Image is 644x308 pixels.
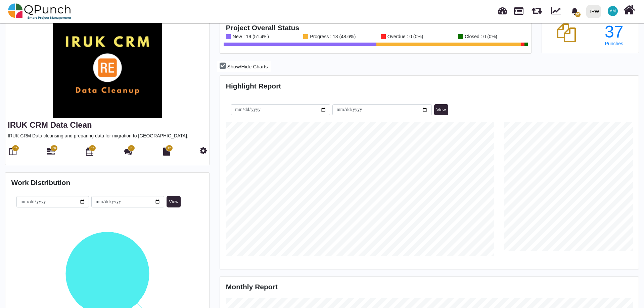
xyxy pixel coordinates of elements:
i: Project Settings [200,146,207,155]
a: AM [604,0,622,22]
span: Dashboard [498,4,507,14]
a: 37 Punches [595,23,633,46]
span: Punches [605,41,623,46]
span: 37 [13,146,17,151]
span: 37 [91,146,94,151]
button: View [167,196,181,207]
a: 38 [47,150,55,156]
div: Progress : 18 (48.6%) [308,34,356,39]
div: Dynamic Report [548,0,567,22]
a: IRUK CRM Data Clean [8,120,92,129]
img: qpunch-sp.fa6292f.png [8,1,72,21]
span: 12 [168,146,171,151]
span: Projects [514,4,523,15]
i: Board [9,147,16,156]
h4: Work Distribution [11,178,203,187]
i: Home [623,4,635,16]
div: IRW [590,6,599,17]
h4: Project Overall Status [226,23,525,32]
button: View [434,104,448,116]
i: Gantt [47,147,55,156]
span: Releases [532,3,542,14]
div: New : 19 (51.4%) [231,34,269,39]
i: Punch Discussion [124,147,132,156]
div: 37 [595,23,633,40]
p: IRUK CRM Data cleansing and preparing data for migration to [GEOGRAPHIC_DATA]. [8,132,207,139]
div: Overdue : 0 (0%) [386,34,423,39]
div: Closed : 0 (0%) [463,34,497,39]
a: bell fill57 [567,0,584,21]
span: AM [610,9,616,13]
button: Show/Hide Charts [217,61,270,72]
h4: Monthly Report [226,283,633,291]
i: Document Library [163,147,170,156]
h4: Highlight Report [226,82,633,90]
a: IRW [583,0,604,22]
span: 5 [131,146,132,151]
span: 57 [575,12,581,17]
span: 38 [52,146,56,151]
svg: bell fill [571,8,578,15]
div: Notification [569,5,581,17]
span: Asad Malik [608,6,618,16]
span: Show/Hide Charts [227,64,268,69]
i: Calendar [86,147,93,156]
